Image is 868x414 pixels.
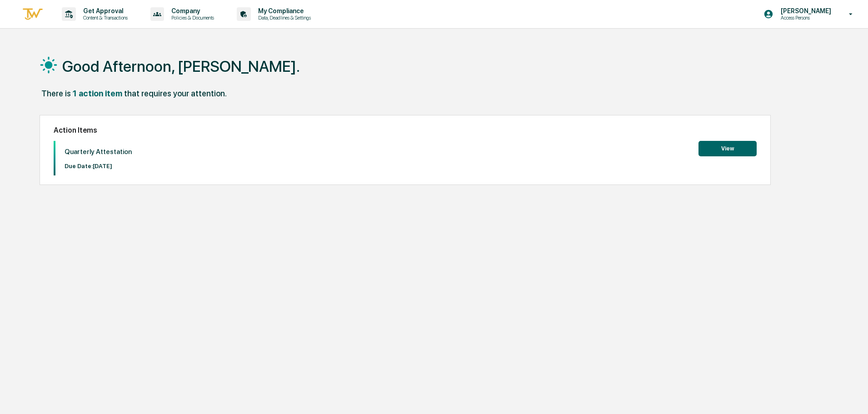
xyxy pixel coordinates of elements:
[251,15,315,21] p: Data, Deadlines & Settings
[73,89,122,98] div: 1 action item
[698,141,757,156] button: View
[22,7,44,22] img: logo
[62,57,300,75] h1: Good Afternoon, [PERSON_NAME].
[773,7,836,15] p: [PERSON_NAME]
[65,148,132,156] p: Quarterly Attestation
[698,144,757,152] a: View
[54,126,757,135] h2: Action Items
[164,7,219,15] p: Company
[164,15,219,21] p: Policies & Documents
[251,7,315,15] p: My Compliance
[124,89,227,98] div: that requires your attention.
[41,89,71,98] div: There is
[65,163,132,170] p: Due Date: [DATE]
[76,7,132,15] p: Get Approval
[773,15,836,21] p: Access Persons
[76,15,132,21] p: Content & Transactions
